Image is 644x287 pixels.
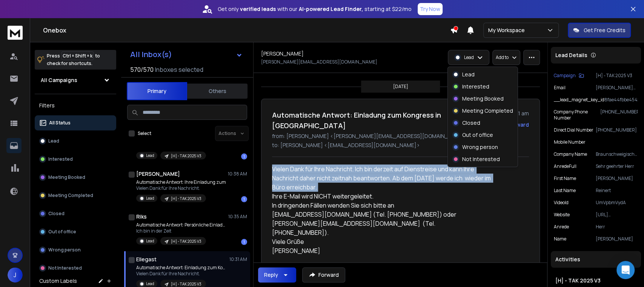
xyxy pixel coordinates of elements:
p: All Status [49,120,71,126]
div: 1 [241,239,247,245]
p: [URL][DOMAIN_NAME] [596,212,638,218]
p: Wrong person [462,143,498,151]
p: Closed [462,119,480,127]
p: anrede [554,224,569,230]
p: Reinert [596,188,638,194]
p: to: [PERSON_NAME] <[EMAIL_ADDRESS][DOMAIN_NAME]> [272,141,529,149]
p: Meeting Completed [462,107,513,115]
p: Press to check for shortcuts. [47,52,100,67]
span: Ctrl + Shift + k [61,51,94,60]
p: Company Phone Number [554,109,600,121]
h1: Riks [136,213,147,220]
p: Direct Dial Number [554,127,593,133]
p: from: [PERSON_NAME] <[PERSON_NAME][EMAIL_ADDRESS][DOMAIN_NAME]> [272,132,529,140]
p: Try Now [420,5,440,13]
p: __lead_magnet_key_id [554,97,604,103]
button: Primary [127,82,187,100]
p: Sehr geehrter Herr [596,163,638,169]
p: Automatische Antwort: Persönliche Einladung zum [136,222,227,228]
p: Lead [462,71,475,78]
p: UmVpbmVydA [596,200,638,206]
button: Others [187,83,247,99]
p: Lead [464,54,474,61]
span: J [8,267,23,282]
p: Lead Details [555,51,587,59]
p: anredeFull [554,163,576,169]
p: Lead [146,153,154,158]
p: videoId [554,200,569,206]
div: Forward [507,121,529,129]
h3: Inboxes selected [155,65,203,74]
p: [H] - TAK 2025 V3 [596,73,638,79]
p: [PHONE_NUMBER] [600,109,638,121]
h1: Automatische Antwort: Einladung zum Kongress in [GEOGRAPHIC_DATA] [272,110,481,131]
h1: Ellegast [136,256,157,263]
p: Interested [462,83,489,90]
p: Get only with our starting at $22/mo [218,5,412,13]
p: Wrong person [48,247,81,253]
p: Braunschweigischer Gemeinde-Unfallversicherungsverband [596,151,638,157]
div: Activities [551,251,641,268]
div: Reply [264,271,278,279]
p: Mobile Number [554,139,586,145]
p: Ich bin in der Zeit [136,228,227,234]
p: Closed [48,211,65,217]
h3: Filters [35,100,116,111]
p: 10:38 AM [228,171,247,177]
p: Vielen Dank für Ihre Nachricht. [136,271,227,277]
div: 1 [241,154,247,160]
p: Get Free Credits [584,26,626,34]
p: Interested [48,156,73,162]
p: My Workspace [488,26,528,34]
p: Company Name [554,151,587,157]
p: Website [554,212,570,218]
p: Not Interested [48,265,82,271]
div: Open Intercom Messenger [616,261,635,279]
p: Lead [146,281,154,287]
p: Campaign [554,73,576,79]
h1: [PERSON_NAME] [261,50,304,57]
p: [H] - TAK 2025 V3 [171,196,201,202]
p: Herr [596,224,638,230]
h3: Custom Labels [39,277,77,285]
p: [PHONE_NUMBER] [596,127,638,133]
p: 8fae44fbbe45424bbbe104ddf0e353c9 [604,97,638,103]
p: [PERSON_NAME][EMAIL_ADDRESS][DOMAIN_NAME] [596,85,638,91]
p: Lead [146,238,154,244]
p: [PERSON_NAME] [596,236,638,242]
p: Meeting Booked [48,174,85,180]
p: 10:31 AM [229,256,247,262]
p: Automatische Antwort: Ihre Einladung zum [136,179,226,185]
p: Meeting Completed [48,192,93,199]
p: Lead [146,195,154,201]
img: logo [8,26,23,40]
p: First Name [554,175,576,182]
p: [H] - TAK 2025 V3 [171,153,201,159]
h1: [PERSON_NAME] [136,170,180,178]
p: Email [554,85,566,91]
p: Add to [496,54,509,61]
p: Not Interested [462,155,500,163]
h1: All Campaigns [41,76,77,84]
p: [PERSON_NAME] [596,175,638,182]
label: Select [138,130,151,137]
p: Out of office [48,229,76,235]
p: [H] - TAK 2025 V3 [171,281,201,287]
div: 1 [241,196,247,202]
p: Meeting Booked [462,95,504,102]
p: [PERSON_NAME][EMAIL_ADDRESS][DOMAIN_NAME] [261,59,377,65]
h1: All Inbox(s) [130,51,172,58]
span: 570 / 570 [130,65,154,74]
button: Forward [302,267,345,282]
h1: Onebox [43,26,450,35]
p: Vielen Dank für Ihre Nachricht. [136,185,226,191]
strong: AI-powered Lead Finder, [299,5,363,13]
p: Last Name [554,188,576,194]
p: Lead [48,138,59,144]
p: [H] - TAK 2025 V3 [171,239,201,244]
p: [DATE] [393,84,408,90]
strong: verified leads [240,5,276,13]
h1: [H] - TAK 2025 V3 [555,277,636,284]
p: Out of office [462,131,493,139]
p: Automatische Antwort: Einladung zum Kongress [136,265,227,271]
